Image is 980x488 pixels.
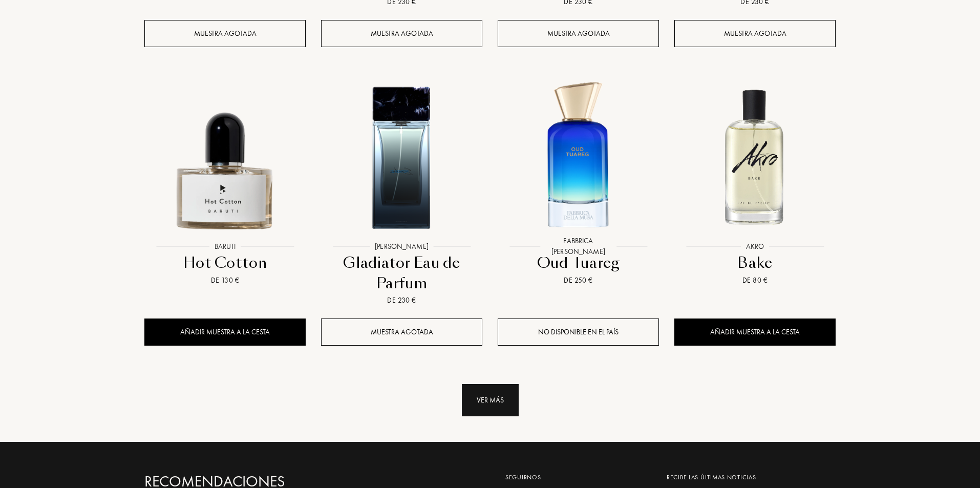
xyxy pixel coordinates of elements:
[325,295,478,306] div: De 230 €
[144,20,306,47] div: Muestra agotada
[674,65,836,299] a: Bake AkroAkroBakeDe 80 €
[145,76,305,236] img: Hot Cotton Baruti
[322,76,481,236] img: Gladiator Eau de Parfum Sora Dora
[499,76,658,236] img: Oud Tuareg Fabbrica Della Musa
[498,65,659,299] a: Oud Tuareg Fabbrica Della MusaFabbrica [PERSON_NAME]Oud TuaregDe 250 €
[325,253,478,293] div: Gladiator Eau de Parfum
[462,384,519,416] div: Ver más
[321,65,482,319] a: Gladiator Eau de Parfum Sora Dora[PERSON_NAME]Gladiator Eau de ParfumDe 230 €
[498,20,659,47] div: Muestra agotada
[678,275,832,286] div: De 80 €
[148,275,302,286] div: De 130 €
[321,20,482,47] div: Muestra agotada
[667,473,828,482] div: Recibe las últimas noticias
[498,319,659,346] div: No disponible en el país
[321,319,482,346] div: Muestra agotada
[502,275,655,286] div: De 250 €
[505,473,651,482] div: Seguirnos
[675,76,835,236] img: Bake Akro
[674,20,836,47] div: Muestra agotada
[144,319,306,346] div: Añadir muestra a la cesta
[144,65,306,299] a: Hot Cotton BarutiBarutiHot CottonDe 130 €
[674,319,836,346] div: Añadir muestra a la cesta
